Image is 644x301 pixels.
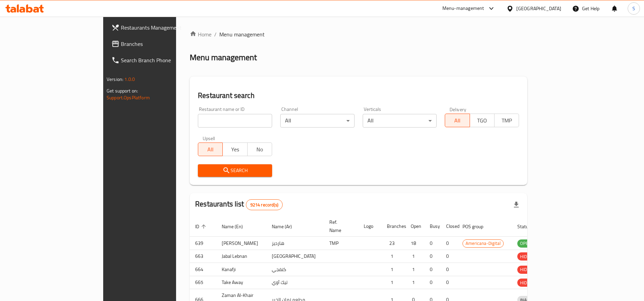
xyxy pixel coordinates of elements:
span: Status [517,222,539,231]
button: Yes [222,143,247,156]
td: 0 [441,237,457,250]
input: Search for restaurant name or ID.. [198,114,272,128]
td: هارديز [266,237,324,250]
td: 23 [381,237,405,250]
a: Branches [106,36,211,52]
td: 0 [441,263,457,276]
a: Search Branch Phone [106,52,211,68]
span: 9214 record(s) [246,202,282,208]
span: POS group [462,222,492,231]
td: 0 [441,250,457,263]
th: Branches [381,216,405,237]
span: No [250,145,269,154]
span: Branches [121,40,205,48]
div: [GEOGRAPHIC_DATA] [516,5,561,12]
th: Open [405,216,424,237]
th: Closed [441,216,457,237]
label: Delivery [450,107,467,112]
a: Restaurants Management [106,19,211,36]
span: TGO [473,116,492,126]
td: 1 [381,263,405,276]
td: 1 [381,250,405,263]
div: Export file [508,197,524,213]
td: 0 [424,250,441,263]
span: Name (En) [222,222,252,231]
button: All [198,143,223,156]
td: 0 [424,263,441,276]
span: Search Branch Phone [121,56,205,64]
div: All [363,114,437,128]
div: HIDDEN [517,266,538,274]
td: 1 [405,276,424,289]
span: OPEN [517,239,534,247]
div: Menu-management [442,4,484,13]
h2: Restaurants list [195,199,283,210]
span: Americana-Digital [463,239,503,247]
span: HIDDEN [517,253,538,261]
span: All [448,116,467,126]
span: Menu management [219,30,265,38]
label: Upsell [203,136,215,140]
nav: breadcrumb [190,30,527,38]
button: All [445,114,470,127]
h2: Restaurant search [198,90,519,101]
td: 0 [441,276,457,289]
span: Name (Ar) [272,222,301,231]
span: Search [203,166,267,175]
button: TGO [470,114,494,127]
td: [PERSON_NAME] [216,237,266,250]
li: / [214,30,217,38]
div: HIDDEN [517,252,538,261]
span: All [201,145,220,154]
h2: Menu management [190,52,257,63]
a: Support.OpsPlatform [107,93,150,102]
td: Kanafji [216,263,266,276]
th: Logo [358,216,381,237]
button: TMP [494,114,519,127]
td: 0 [424,276,441,289]
span: HIDDEN [517,279,538,287]
span: ID [195,222,208,231]
span: Yes [225,145,245,154]
td: 1 [405,250,424,263]
button: Search [198,164,272,177]
span: Version: [107,75,123,84]
td: تيك آوي [266,276,324,289]
td: 1 [405,263,424,276]
td: 1 [381,276,405,289]
td: 0 [424,237,441,250]
td: 18 [405,237,424,250]
span: Ref. Name [329,218,350,234]
td: Jabal Lebnan [216,250,266,263]
td: TMP [324,237,358,250]
span: 1.0.0 [124,75,135,84]
td: كنفجي [266,263,324,276]
div: Total records count [246,199,283,210]
span: HIDDEN [517,266,538,273]
th: Busy [424,216,441,237]
td: [GEOGRAPHIC_DATA] [266,250,324,263]
td: Take Away [216,276,266,289]
div: All [280,114,355,128]
button: No [247,143,272,156]
span: S [632,5,635,12]
span: Restaurants Management [121,23,205,32]
span: Get support on: [107,86,138,95]
span: TMP [497,116,516,126]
